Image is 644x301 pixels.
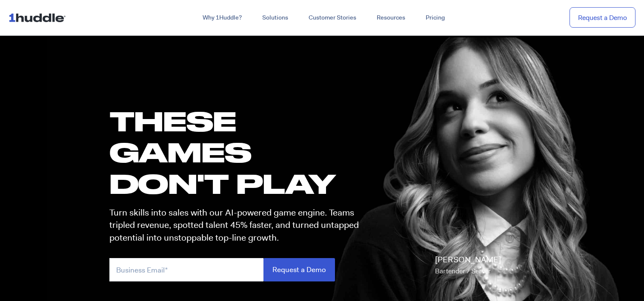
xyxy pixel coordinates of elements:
[435,254,501,278] p: [PERSON_NAME]
[298,10,366,26] a: Customer Stories
[366,10,415,26] a: Resources
[109,258,263,281] input: Business Email*
[570,7,635,28] a: Request a Demo
[109,105,366,199] h1: these GAMES DON'T PLAY
[252,10,298,26] a: Solutions
[415,10,455,26] a: Pricing
[9,9,69,26] img: ...
[192,10,252,26] a: Why 1Huddle?
[435,267,491,275] span: Bartender / Server
[263,258,335,281] input: Request a Demo
[109,207,366,244] p: Turn skills into sales with our AI-powered game engine. Teams tripled revenue, spotted talent 45%...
